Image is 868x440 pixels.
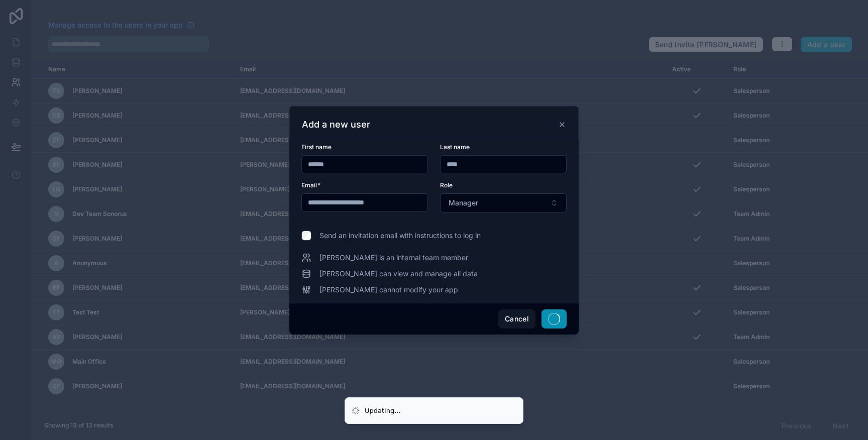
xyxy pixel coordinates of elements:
[440,143,470,151] span: Last name
[449,198,478,208] span: Manager
[319,285,458,295] span: [PERSON_NAME] cannot modify your app
[301,143,332,151] span: First name
[319,269,478,279] span: [PERSON_NAME] can view and manage all data
[440,181,453,189] span: Role
[319,231,481,241] span: Send an invitation email with instructions to log in
[301,231,311,241] input: Send an invitation email with instructions to log in
[302,119,370,131] h3: Add a new user
[301,181,317,189] span: Email
[498,309,535,328] button: Cancel
[365,406,401,416] div: Updating...
[319,253,468,263] span: [PERSON_NAME] is an internal team member
[440,193,567,212] button: Select Button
